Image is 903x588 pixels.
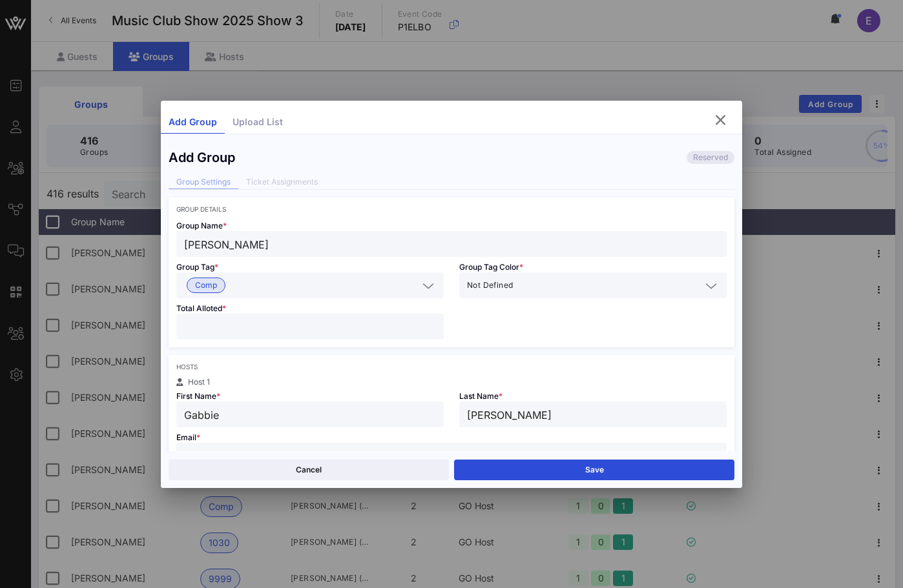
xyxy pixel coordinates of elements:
[188,377,210,387] span: Host 1
[176,391,220,401] span: First Name
[169,150,235,165] div: Add Group
[176,262,218,272] span: Group Tag
[176,272,444,298] div: Comp
[687,151,734,164] div: Reserved
[176,221,227,230] span: Group Name
[176,205,727,213] div: Group Details
[176,432,200,442] span: Email
[195,278,217,292] span: Comp
[467,279,513,292] span: Not Defined
[169,460,449,480] button: Cancel
[225,111,291,134] div: Upload List
[176,303,226,313] span: Total Alloted
[459,391,503,401] span: Last Name
[459,262,523,272] span: Group Tag Color
[459,272,727,298] div: Not Defined
[176,363,727,370] div: Hosts
[454,460,734,480] button: Save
